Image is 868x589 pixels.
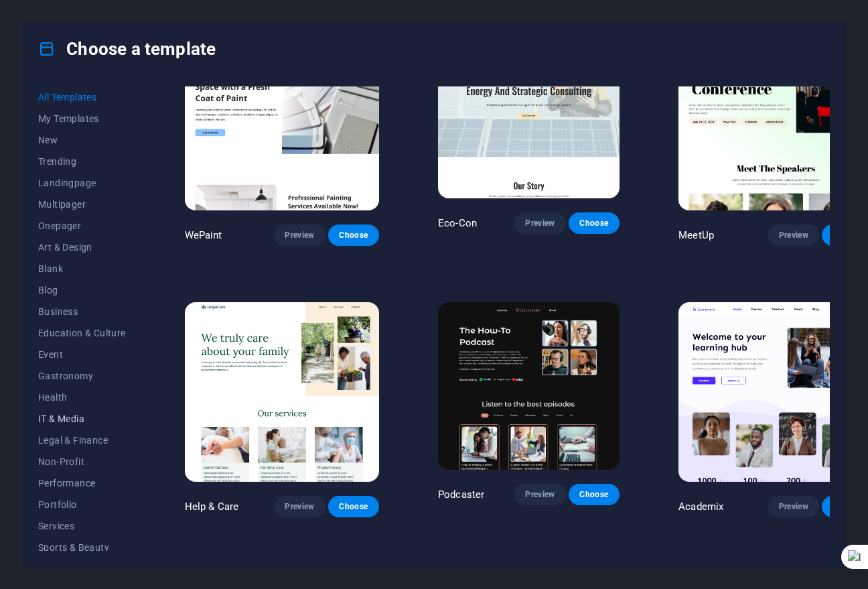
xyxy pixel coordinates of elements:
button: Performance [38,472,126,494]
button: Portfolio [38,494,126,515]
button: Legal & Finance [38,430,126,451]
button: Event [38,344,126,365]
button: Health [38,387,126,408]
button: New [38,129,126,151]
button: All Templates [38,86,126,108]
button: Choose [328,496,379,517]
span: Portfolio [38,499,126,510]
span: Art & Design [38,242,126,253]
p: Academix [678,500,723,513]
span: New [38,135,126,145]
span: Choose [339,230,368,241]
span: Performance [38,478,126,488]
button: Art & Design [38,237,126,258]
p: Eco-Con [438,216,477,230]
span: Preview [525,489,555,500]
span: Preview [525,218,555,228]
button: Landingpage [38,172,126,194]
button: Multipager [38,194,126,215]
span: Legal & Finance [38,435,126,446]
span: Preview [779,501,808,512]
p: Help & Care [185,500,239,513]
button: Preview [514,212,565,234]
span: IT & Media [38,413,126,424]
span: Sports & Beauty [38,542,126,553]
button: Onepager [38,215,126,237]
span: Education & Culture [38,328,126,338]
button: Blank [38,258,126,279]
button: Sports & Beauty [38,537,126,558]
span: Preview [285,501,314,512]
span: Gastronomy [38,371,126,381]
p: Podcaster [438,488,484,501]
span: Preview [285,230,314,241]
h4: Choose a template [38,38,216,60]
span: Health [38,392,126,403]
button: Business [38,301,126,322]
span: Onepager [38,220,126,231]
button: IT & Media [38,408,126,430]
span: Landingpage [38,178,126,188]
button: Preview [768,496,819,517]
button: Preview [514,484,565,505]
span: Trending [38,156,126,167]
span: Choose [579,218,609,228]
span: Multipager [38,199,126,210]
span: Blank [38,263,126,274]
button: Choose [328,224,379,246]
button: Preview [768,224,819,246]
span: Non-Profit [38,456,126,467]
img: Podcaster [438,302,620,470]
button: Services [38,515,126,537]
span: Business [38,306,126,317]
button: Preview [274,224,325,246]
p: WePaint [185,228,222,242]
button: Preview [274,496,325,517]
button: Choose [569,484,620,505]
span: Preview [779,230,808,241]
span: Services [38,521,126,531]
img: WePaint [185,31,379,211]
button: Non-Profit [38,451,126,472]
span: Choose [339,501,368,512]
button: Choose [569,212,620,234]
button: Trending [38,151,126,172]
button: My Templates [38,108,126,129]
span: My Templates [38,113,126,124]
img: Help & Care [185,302,379,482]
span: Blog [38,285,126,296]
img: Eco-Con [438,31,620,199]
span: Event [38,349,126,360]
button: Blog [38,279,126,301]
button: Education & Culture [38,322,126,344]
button: Gastronomy [38,365,126,387]
span: Choose [579,489,609,500]
p: MeetUp [678,228,714,242]
span: All Templates [38,92,126,103]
